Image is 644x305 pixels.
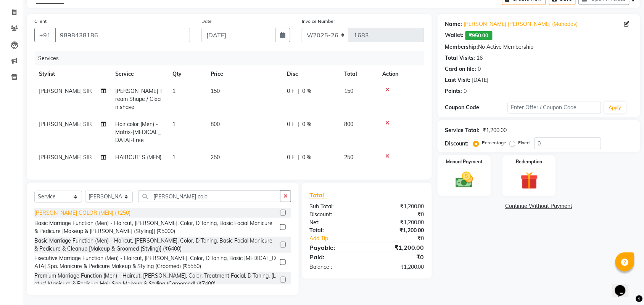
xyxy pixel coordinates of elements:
[34,219,277,235] div: Basic Marriage Function (Men) - Haircut, [PERSON_NAME], Color, D'Taning, Basic Facial Manicure & ...
[445,104,508,112] div: Coupon Code
[211,121,220,128] span: 800
[172,154,175,161] span: 1
[302,18,335,25] label: Invoice Number
[465,31,493,40] span: ₹950.00
[39,88,92,94] span: [PERSON_NAME] SIR
[344,88,353,94] span: 150
[612,275,636,297] iframe: chat widget
[304,243,367,252] div: Payable:
[287,153,295,161] span: 0 F
[304,235,377,243] a: Add Tip
[111,65,168,83] th: Service
[34,28,56,42] button: +91
[35,51,430,65] div: Services
[445,43,633,51] div: No Active Membership
[168,65,206,83] th: Qty
[515,170,544,192] img: _gift.svg
[445,65,477,73] div: Card on file:
[172,88,175,94] span: 1
[34,254,277,270] div: Executive Marriage Function (Men) - Haircut, [PERSON_NAME], Color, D'Taning, Basic [MEDICAL_DATA]...
[367,211,430,219] div: ₹0
[34,18,47,25] label: Client
[302,153,311,161] span: 0 %
[516,158,543,165] label: Redemption
[304,263,367,271] div: Balance :
[344,121,353,128] span: 800
[304,203,367,211] div: Sub Total:
[138,190,280,202] input: Search or Scan
[344,154,353,161] span: 250
[445,54,475,62] div: Total Visits:
[367,263,430,271] div: ₹1,200.00
[340,65,378,83] th: Total
[482,139,507,146] label: Percentage
[445,31,464,40] div: Wallet:
[367,227,430,235] div: ₹1,200.00
[445,126,480,134] div: Service Total:
[445,20,462,28] div: Name:
[298,120,299,128] span: |
[377,235,430,243] div: ₹0
[445,43,478,51] div: Membership:
[483,126,507,134] div: ₹1,200.00
[446,158,483,165] label: Manual Payment
[378,65,424,83] th: Action
[298,87,299,95] span: |
[304,219,367,227] div: Net:
[39,121,92,128] span: [PERSON_NAME] SIR
[211,88,220,94] span: 150
[201,18,212,25] label: Date
[464,20,578,28] a: [PERSON_NAME] [PERSON_NAME] (Mahadev)
[445,76,471,84] div: Last Visit:
[206,65,282,83] th: Price
[298,153,299,161] span: |
[304,211,367,219] div: Discount:
[450,170,479,190] img: _cash.svg
[34,272,277,288] div: Premium Marriage Function (Men) - Haircut, [PERSON_NAME], Color, Treatment Facial, D'Taning, (Lot...
[115,121,161,144] span: Hair color (Men) - Matrix-[MEDICAL_DATA]-Free
[445,87,462,95] div: Points:
[472,76,489,84] div: [DATE]
[367,252,430,262] div: ₹0
[39,154,92,161] span: [PERSON_NAME] SIR
[439,202,639,210] a: Continue Without Payment
[287,87,295,95] span: 0 F
[477,54,483,62] div: 16
[34,209,130,217] div: [PERSON_NAME] COLOR (MEN) (₹250)
[304,252,367,262] div: Paid:
[172,121,175,128] span: 1
[445,140,469,148] div: Discount:
[34,65,111,83] th: Stylist
[367,243,430,252] div: ₹1,200.00
[55,28,190,42] input: Search by Name/Mobile/Email/Code
[302,120,311,128] span: 0 %
[508,102,601,113] input: Enter Offer / Coupon Code
[211,154,220,161] span: 250
[302,87,311,95] span: 0 %
[304,227,367,235] div: Total:
[464,87,467,95] div: 0
[282,65,340,83] th: Disc
[115,88,163,110] span: [PERSON_NAME] Tream Shape / Clean shave
[367,203,430,211] div: ₹1,200.00
[115,154,161,161] span: HAIRCUT' S (MEN)
[604,102,626,113] button: Apply
[518,139,530,146] label: Fixed
[309,191,327,199] span: Total
[478,65,481,73] div: 0
[367,219,430,227] div: ₹1,200.00
[34,237,277,253] div: Basic Marriage Function (Men) - Haircut, [PERSON_NAME], Color, D'Taning, Basic Facial Manicure & ...
[287,120,295,128] span: 0 F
